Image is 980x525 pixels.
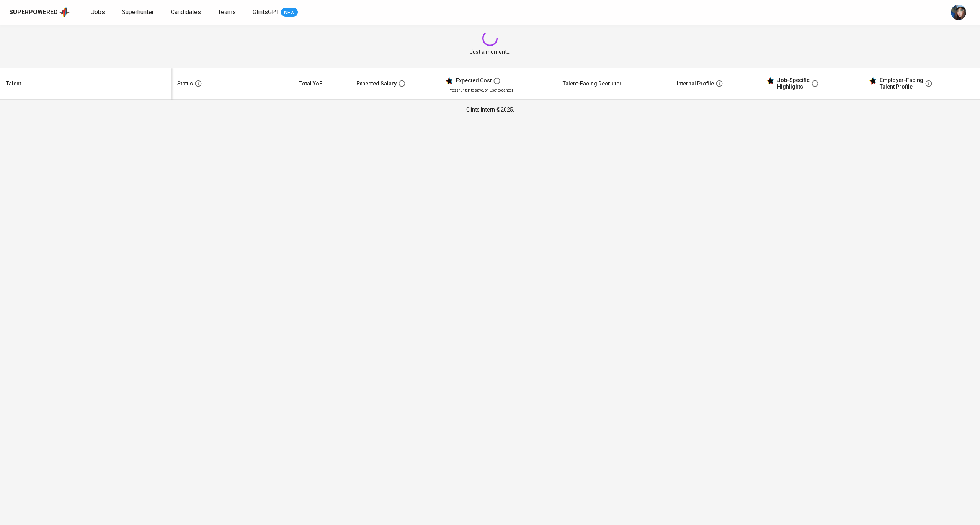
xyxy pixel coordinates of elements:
img: diazagista@glints.com [951,5,966,20]
div: Internal Profile [677,79,714,89]
span: Just a moment... [470,48,510,56]
div: Status [177,79,193,89]
span: NEW [281,9,298,16]
div: Superpowered [9,8,58,17]
a: GlintsGPT NEW [253,8,298,17]
p: Press 'Enter' to save, or 'Esc' to cancel [448,87,551,93]
a: Teams [218,8,237,17]
img: app logo [59,7,70,18]
span: Teams [218,8,236,16]
img: glints_star.svg [869,77,877,85]
span: Candidates [171,8,201,16]
div: Talent-Facing Recruiter [563,79,622,89]
div: Total YoE [299,79,322,89]
img: glints_star.svg [445,77,453,85]
a: Candidates [171,8,203,17]
span: Superhunter [122,8,154,16]
div: Expected Cost [456,77,492,84]
div: Expected Salary [356,79,397,89]
a: Superpoweredapp logo [9,7,70,18]
div: Employer-Facing Talent Profile [880,77,923,90]
div: Job-Specific Highlights [777,77,810,90]
span: Jobs [91,8,105,16]
div: Talent [6,79,21,89]
a: Jobs [91,8,106,17]
img: glints_star.svg [766,77,774,85]
a: Superhunter [122,8,155,17]
span: GlintsGPT [253,8,279,16]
